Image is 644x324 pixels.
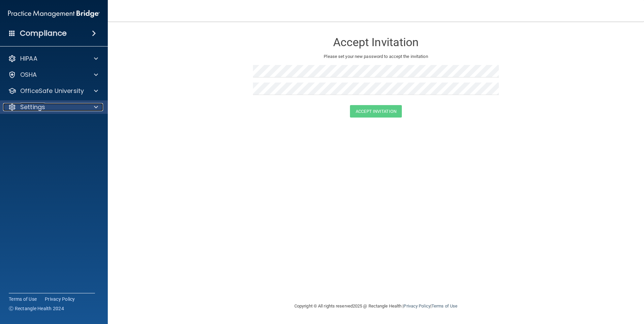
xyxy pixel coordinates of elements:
a: Terms of Use [9,296,37,302]
div: Copyright © All rights reserved 2025 @ Rectangle Health | | [253,295,499,317]
button: Accept Invitation [350,105,402,118]
a: Privacy Policy [45,296,75,302]
img: PMB logo [8,7,100,21]
p: OfficeSafe University [20,87,84,95]
a: Settings [8,103,98,111]
p: Settings [20,103,45,111]
a: HIPAA [8,55,98,63]
a: OfficeSafe University [8,87,98,95]
p: HIPAA [20,55,37,63]
span: Ⓒ Rectangle Health 2024 [9,305,64,312]
a: OSHA [8,71,98,79]
iframe: Drift Widget Chat Controller [527,276,636,303]
p: Please set your new password to accept the invitation [258,53,494,61]
h4: Compliance [20,29,67,38]
a: Terms of Use [431,303,457,309]
h3: Accept Invitation [253,36,499,48]
p: OSHA [20,71,37,79]
a: Privacy Policy [404,303,430,309]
